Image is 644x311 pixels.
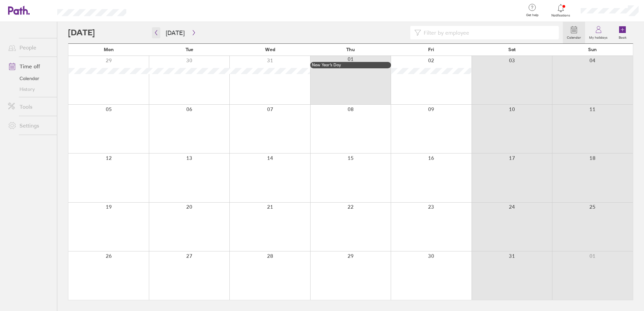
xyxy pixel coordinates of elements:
label: Calendar [563,34,585,40]
a: People [3,41,57,54]
span: Get help [521,13,543,17]
span: Fri [428,47,434,52]
a: Tools [3,100,57,113]
a: Calendar [3,73,57,84]
span: Notifications [550,13,572,18]
span: Tue [186,47,193,52]
span: Wed [265,47,275,52]
div: New Year’s Day [312,63,389,67]
a: Notifications [550,3,572,18]
label: Book [615,34,631,40]
a: Calendar [563,22,585,43]
a: My holidays [585,22,612,43]
span: Sun [588,47,597,52]
span: Thu [346,47,355,52]
a: Book [612,22,633,43]
a: History [3,84,57,95]
a: Time off [3,60,57,73]
label: My holidays [585,34,612,40]
button: [DATE] [160,27,190,38]
span: Mon [104,47,114,52]
span: Sat [508,47,516,52]
a: Settings [3,119,57,132]
input: Filter by employee [421,26,555,39]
